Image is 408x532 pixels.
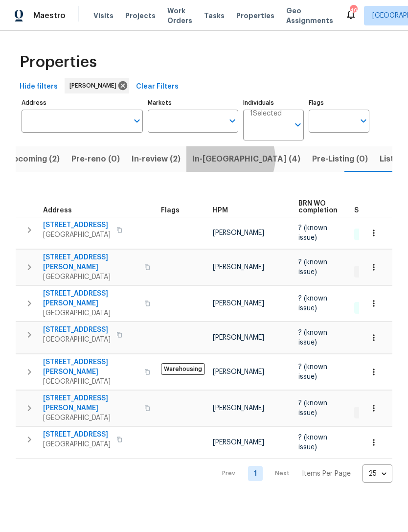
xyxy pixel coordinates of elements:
span: [STREET_ADDRESS][PERSON_NAME] [43,357,138,377]
span: [GEOGRAPHIC_DATA] [43,272,138,282]
span: ? (known issue) [298,364,327,380]
span: Projects [125,11,156,21]
span: ? (known issue) [298,225,327,241]
span: Tasks [204,12,225,19]
span: [PERSON_NAME] [213,300,264,307]
span: [PERSON_NAME] [213,230,264,236]
span: 1 Done [355,230,382,238]
span: [PERSON_NAME] [213,369,264,375]
span: Warehousing [161,363,205,375]
span: In-review (2) [132,152,181,166]
span: Properties [20,57,97,67]
span: ? (known issue) [298,434,327,451]
span: [GEOGRAPHIC_DATA] [43,413,138,423]
span: Maestro [33,11,66,21]
span: 1 Accepted [355,267,396,276]
span: ? (known issue) [298,259,327,276]
span: [GEOGRAPHIC_DATA] [43,439,111,449]
span: Pre-reno (0) [71,152,120,166]
span: [PERSON_NAME] [69,81,120,91]
span: Hide filters [20,81,58,93]
span: [GEOGRAPHIC_DATA] [43,377,138,387]
span: [PERSON_NAME] [213,439,264,446]
span: 1 Selected [250,110,282,118]
span: [STREET_ADDRESS][PERSON_NAME] [43,289,138,308]
span: 1 WIP [355,409,377,417]
span: Summary [354,207,386,214]
div: 25 [363,461,392,486]
div: 49 [350,6,357,16]
span: Geo Assignments [286,6,333,25]
span: [GEOGRAPHIC_DATA] [43,335,111,345]
button: Open [291,118,305,132]
span: [STREET_ADDRESS] [43,430,111,439]
nav: Pagination Navigation [213,464,392,483]
span: [GEOGRAPHIC_DATA] [43,230,111,240]
button: Open [226,114,239,128]
span: BRN WO completion [298,200,338,214]
span: Properties [236,11,274,21]
span: ? (known issue) [298,295,327,312]
span: Flags [161,207,180,214]
button: Open [130,114,144,128]
p: Items Per Page [302,469,351,479]
div: [PERSON_NAME] [65,78,129,93]
span: ? (known issue) [298,329,327,346]
span: Address [43,207,72,214]
span: Upcoming (2) [7,152,60,166]
label: Individuals [243,100,304,106]
span: [PERSON_NAME] [213,334,264,341]
span: In-[GEOGRAPHIC_DATA] (4) [192,152,300,166]
a: Goto page 1 [248,466,263,481]
span: [STREET_ADDRESS][PERSON_NAME] [43,393,138,413]
span: [GEOGRAPHIC_DATA] [43,308,138,318]
label: Address [22,100,143,106]
span: HPM [213,207,228,214]
label: Markets [148,100,239,106]
span: Work Orders [167,6,192,25]
span: Visits [93,11,113,21]
span: Clear Filters [136,81,179,93]
label: Flags [309,100,369,106]
span: [STREET_ADDRESS] [43,220,111,230]
span: [STREET_ADDRESS] [43,325,111,335]
span: [PERSON_NAME] [213,405,264,412]
span: Pre-Listing (0) [312,152,368,166]
button: Hide filters [16,78,62,96]
span: [STREET_ADDRESS][PERSON_NAME] [43,253,138,272]
button: Clear Filters [132,78,182,96]
span: 1 Done [355,303,382,312]
span: [PERSON_NAME] [213,264,264,271]
button: Open [357,114,370,128]
span: ? (known issue) [298,400,327,416]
